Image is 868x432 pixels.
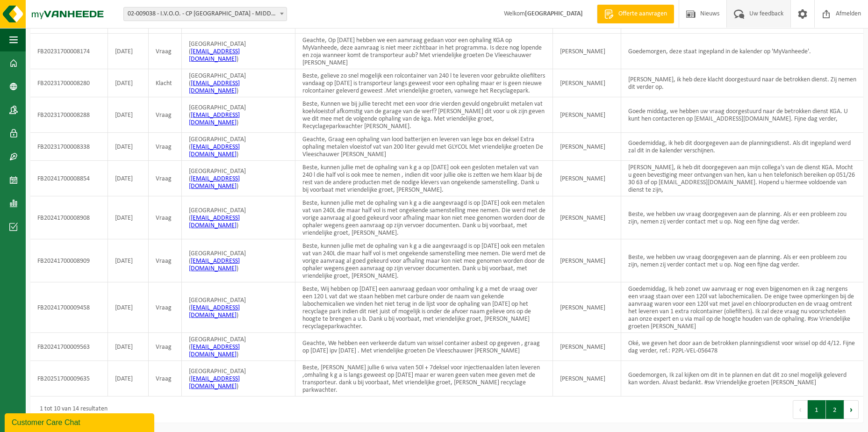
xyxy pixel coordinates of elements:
strong: [GEOGRAPHIC_DATA] [525,10,583,17]
a: [EMAIL_ADDRESS][DOMAIN_NAME] [189,48,240,63]
td: [DATE] [108,34,149,69]
td: Beste, kunnen jullie met de ophaling van k g a op [DATE] ook een gesloten metalen vat van 240 l d... [295,161,553,196]
td: [GEOGRAPHIC_DATA] ( ) [182,133,295,161]
span: Offerte aanvragen [616,9,669,19]
td: Beste, kunnen jullie met de ophaling van k g a die aangevraagd is op [DATE] ook een metalen vat v... [295,196,553,239]
td: [PERSON_NAME] [553,361,621,396]
td: [GEOGRAPHIC_DATA] ( ) [182,282,295,333]
a: [EMAIL_ADDRESS][DOMAIN_NAME] [189,375,240,390]
td: [GEOGRAPHIC_DATA] ( ) [182,333,295,361]
td: FB20231700008338 [30,133,108,161]
a: [EMAIL_ADDRESS][DOMAIN_NAME] [189,215,240,229]
button: Previous [793,400,808,419]
td: Beste, Wij hebben op [DATE] een aanvraag gedaan voor omhaling k g a met de vraag over een 120 L v... [295,282,553,333]
td: Vraag [149,196,182,239]
td: [DATE] [108,97,149,133]
td: [PERSON_NAME] [553,333,621,361]
td: [DATE] [108,239,149,282]
td: FB20231700008280 [30,69,108,97]
td: Goedemorgen, Ik zal kijken om dit in te plannen en dat dit zo snel mogelijk geleverd kan worden. ... [621,361,863,396]
a: [EMAIL_ADDRESS][DOMAIN_NAME] [189,304,240,319]
button: Next [844,400,859,419]
td: Vraag [149,361,182,396]
td: [GEOGRAPHIC_DATA] ( ) [182,361,295,396]
td: FB20251700009635 [30,361,108,396]
td: FB20231700008288 [30,97,108,133]
td: Geachte, Op [DATE] hebben we een aanvraag gedaan voor een ophaling KGA op MyVanheede, deze aanvra... [295,34,553,69]
td: Vraag [149,161,182,196]
a: [EMAIL_ADDRESS][DOMAIN_NAME] [189,258,240,272]
td: Vraag [149,333,182,361]
td: Goede middag, we hebben uw vraag doorgestuurd naar de betrokken dienst KGA. U kunt hen contactere... [621,97,863,133]
td: Klacht [149,69,182,97]
td: Goedemiddag, ik heb dit doorgegeven aan de planningsdienst. Als dit ingepland werd zal dit in de ... [621,133,863,161]
td: [DATE] [108,196,149,239]
button: 1 [808,400,826,419]
a: [EMAIL_ADDRESS][DOMAIN_NAME] [189,175,240,190]
td: FB20231700008174 [30,34,108,69]
td: [PERSON_NAME] [553,69,621,97]
td: Beste, [PERSON_NAME] jullie 6 wiva vaten 50l + 7deksel voor injectienaalden laten leveren ,omhali... [295,361,553,396]
td: Vraag [149,239,182,282]
td: Goedemorgen, deze staat ingepland in de kalender op 'MyVanheede'. [621,34,863,69]
td: [DATE] [108,361,149,396]
button: 2 [826,400,844,419]
td: FB20241700009458 [30,282,108,333]
td: [PERSON_NAME] [553,133,621,161]
td: FB20241700008908 [30,196,108,239]
a: [EMAIL_ADDRESS][DOMAIN_NAME] [189,112,240,126]
span: 02-009038 - I.V.O.O. - CP MIDDELKERKE - MIDDELKERKE [123,7,287,21]
a: [EMAIL_ADDRESS][DOMAIN_NAME] [189,144,240,158]
td: [PERSON_NAME] [553,239,621,282]
td: Beste, Kunnen we bij jullie terecht met een voor drie vierden gevuld ongebruikt metalen vat koelv... [295,97,553,133]
td: [DATE] [108,69,149,97]
span: 02-009038 - I.V.O.O. - CP MIDDELKERKE - MIDDELKERKE [124,7,287,21]
a: Offerte aanvragen [597,5,674,23]
td: [GEOGRAPHIC_DATA] ( ) [182,97,295,133]
td: Vraag [149,97,182,133]
td: Beste, we hebben uw vraag doorgegeven aan de planning. Als er een probleem zou zijn, nemen zij ve... [621,239,863,282]
td: FB20241700008854 [30,161,108,196]
a: [EMAIL_ADDRESS][DOMAIN_NAME] [189,80,240,94]
td: [GEOGRAPHIC_DATA] ( ) [182,196,295,239]
td: [PERSON_NAME] [553,34,621,69]
td: Geachte, Graag een ophaling van lood batterijen en leveren van lege box en deksel Extra ophaling ... [295,133,553,161]
td: FB20241700009563 [30,333,108,361]
td: [PERSON_NAME] [553,161,621,196]
td: [DATE] [108,333,149,361]
td: Geachte, We hebben een verkeerde datum van wissel container asbest op gegeven , graag op [DATE] i... [295,333,553,361]
td: [PERSON_NAME] [553,97,621,133]
td: [PERSON_NAME], ik heb deze klacht doorgestuurd naar de betrokken dienst. Zij nemen dit verder op. [621,69,863,97]
td: [DATE] [108,133,149,161]
td: [DATE] [108,282,149,333]
iframe: chat widget [5,411,156,432]
td: FB20241700008909 [30,239,108,282]
td: Vraag [149,133,182,161]
td: [PERSON_NAME] [553,282,621,333]
td: Vraag [149,34,182,69]
td: [GEOGRAPHIC_DATA] ( ) [182,69,295,97]
td: Beste, kunnen jullie met de ophaling van k g a die aangevraagd is op [DATE] ook een metalen vat v... [295,239,553,282]
div: 1 tot 10 van 14 resultaten [35,401,108,418]
td: Beste, gelieve zo snel mogelijk een rolcontainer van 240 l te leveren voor gebruikte oliefilters ... [295,69,553,97]
td: Oké, we geven het door aan de betrokken planningsdienst voor wissel op dd 4/12. Fijne dag verder,... [621,333,863,361]
td: [GEOGRAPHIC_DATA] ( ) [182,161,295,196]
td: Vraag [149,282,182,333]
td: [PERSON_NAME] [553,196,621,239]
td: [GEOGRAPHIC_DATA] ( ) [182,239,295,282]
td: [DATE] [108,161,149,196]
td: [GEOGRAPHIC_DATA] ( ) [182,34,295,69]
td: [PERSON_NAME], ik heb dit doorgegeven aan mijn collega's van de dienst KGA. Mocht u geen bevestig... [621,161,863,196]
a: [EMAIL_ADDRESS][DOMAIN_NAME] [189,344,240,358]
td: Goedemiddag, Ik heb zonet uw aanvraag er nog even bijgenomen en ik zag nergens een vraag staan ov... [621,282,863,333]
td: Beste, we hebben uw vraag doorgegeven aan de planning. Als er een probleem zou zijn, nemen zij ve... [621,196,863,239]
